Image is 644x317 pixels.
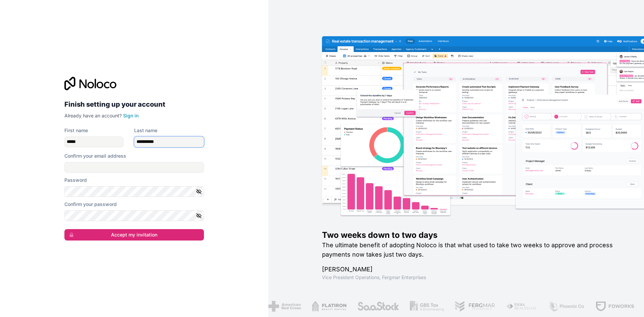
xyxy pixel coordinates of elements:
[64,137,123,147] input: given-name
[64,201,117,208] label: Confirm your password
[64,186,204,197] input: Password
[410,301,444,312] img: /assets/gbstax-C-GtDUiK.png
[268,301,301,312] img: /assets/american-red-cross-BAupjrZR.png
[595,301,635,312] img: /assets/fdworks-Bi04fVtw.png
[64,113,122,118] span: Already have an account?
[322,241,623,259] h2: The ultimate benefit of adopting Noloco is that what used to take two weeks to approve and proces...
[64,153,126,159] label: Confirm your email address
[134,127,157,134] label: Last name
[548,301,585,312] img: /assets/phoenix-BREaitsQ.png
[322,230,623,241] h1: Two weeks down to two days
[64,229,204,241] button: Accept my invitation
[312,301,346,312] img: /assets/flatiron-C8eUkumj.png
[64,127,88,134] label: First name
[357,301,399,312] img: /assets/saastock-C6Zbiodz.png
[64,98,204,110] h2: Finish setting up your account
[64,210,204,221] input: Confirm password
[64,177,87,183] label: Password
[455,301,496,312] img: /assets/fergmar-CudnrXN5.png
[123,113,139,118] a: Sign in
[322,274,623,281] h1: Vice President Operations , Fergmar Enterprises
[134,137,204,147] input: family-name
[506,301,538,312] img: /assets/fiera-fwj2N5v4.png
[322,265,623,274] h1: [PERSON_NAME]
[64,162,204,173] input: Email address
